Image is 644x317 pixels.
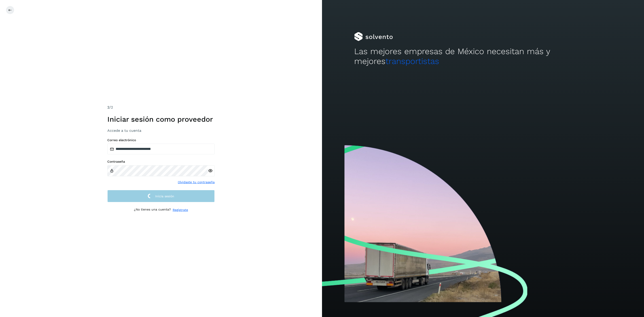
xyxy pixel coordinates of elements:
p: ¿No tienes una cuenta? [134,208,171,212]
span: 2 [107,105,109,109]
h3: Accede a tu cuenta [107,128,215,133]
span: Inicia sesión [155,195,174,198]
h1: Iniciar sesión como proveedor [107,115,215,123]
label: Contraseña [107,160,215,164]
a: Regístrate [173,208,188,212]
div: /2 [107,105,215,110]
a: Olvidaste tu contraseña [178,180,215,185]
label: Correo electrónico [107,138,215,142]
button: Inicia sesión [107,190,215,202]
span: transportistas [386,56,439,66]
h2: Las mejores empresas de México necesitan más y mejores [354,47,612,66]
